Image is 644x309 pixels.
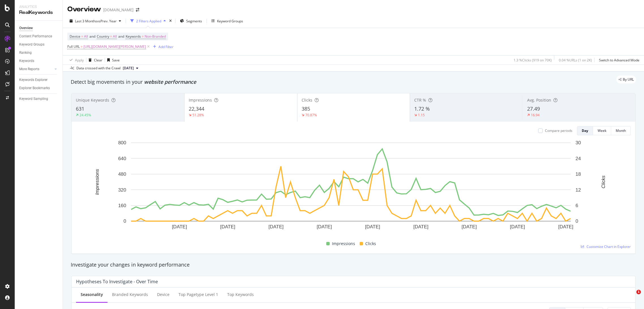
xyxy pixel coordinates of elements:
[76,66,121,71] div: Data crossed with the Crawl
[19,33,59,39] a: Content Performance
[19,77,59,83] a: Keywords Explorer
[19,66,53,72] a: More Reports
[89,34,95,39] span: and
[19,9,58,16] div: RealKeywords
[97,19,117,23] span: vs Prev. Year
[158,44,173,49] div: Add Filter
[577,126,593,135] button: Day
[75,19,97,23] span: Last 3 Months
[510,224,525,229] text: [DATE]
[616,128,626,133] div: Month
[121,65,141,72] button: [DATE]
[71,261,636,269] div: Investigate your changes in keyword performance
[118,187,126,193] text: 320
[559,58,592,63] div: 0.04 % URLs ( 1 on 2K )
[601,175,606,188] text: Clicks
[76,140,626,238] svg: A chart.
[186,19,202,23] span: Segments
[84,33,88,40] span: All
[118,203,126,208] text: 160
[81,34,83,39] span: =
[67,55,84,65] button: Apply
[75,58,84,63] div: Apply
[136,8,139,12] div: arrow-right-arrow-left
[83,43,146,51] span: [URL][DOMAIN_NAME][PERSON_NAME]
[76,97,109,103] span: Unique Keywords
[558,224,574,229] text: [DATE]
[81,44,83,49] span: =
[95,169,100,195] text: Impressions
[19,50,32,56] div: Ranking
[302,97,312,103] span: Clicks
[19,33,52,39] div: Content Performance
[19,50,59,56] a: Ranking
[118,140,126,145] text: 800
[19,58,34,64] div: Keywords
[625,290,638,303] iframe: Intercom live chat
[636,290,641,294] span: 1
[157,292,169,297] div: Device
[172,224,187,229] text: [DATE]
[19,85,59,91] a: Explorer Bookmarks
[531,113,540,117] div: 16.94
[598,128,606,133] div: Week
[136,19,161,23] div: 2 Filters Applied
[576,156,581,161] text: 24
[317,224,332,229] text: [DATE]
[178,16,204,25] button: Segments
[189,97,212,103] span: Impressions
[19,85,50,91] div: Explorer Bookmarks
[189,105,204,112] span: 22,344
[124,218,126,224] text: 0
[142,34,144,39] span: =
[576,187,581,193] text: 12
[414,105,430,112] span: 1.72 %
[413,224,429,229] text: [DATE]
[582,128,588,133] div: Day
[418,113,425,117] div: 1.15
[19,42,59,48] a: Keyword Groups
[461,224,477,229] text: [DATE]
[616,76,636,83] div: legacy label
[118,34,124,39] span: and
[19,96,48,102] div: Keyword Sampling
[576,171,581,177] text: 18
[81,292,103,297] div: Seasonality
[97,34,109,39] span: Country
[94,58,102,63] div: Clear
[527,97,551,103] span: Avg. Position
[581,244,631,249] a: Customize Chart in Explorer
[599,58,639,63] div: Switch to Advanced Mode
[105,55,120,65] button: Save
[118,156,126,161] text: 640
[227,292,254,297] div: Top Keywords
[76,279,158,284] div: Hypotheses to Investigate - Over Time
[576,218,578,224] text: 0
[112,58,120,63] div: Save
[305,113,317,117] div: 70.87%
[179,292,218,297] div: Top pagetype Level 1
[19,42,44,48] div: Keyword Groups
[86,55,102,65] button: Clear
[19,66,39,72] div: More Reports
[67,16,123,25] button: Last 3 MonthsvsPrev. Year
[112,292,148,297] div: Branded Keywords
[113,33,117,40] span: All
[103,7,134,13] div: [DOMAIN_NAME]
[365,240,376,247] span: Clicks
[414,97,426,103] span: CTR %
[332,240,355,247] span: Impressions
[192,113,204,117] div: 51.28%
[76,105,84,112] span: 631
[145,33,166,40] span: Non-Branded
[128,16,168,25] button: 2 Filters Applied
[67,5,101,14] div: Overview
[70,34,80,39] span: Device
[151,43,173,50] button: Add Filter
[19,77,48,83] div: Keywords Explorer
[576,203,578,208] text: 6
[67,44,80,49] span: Full URL
[123,66,134,71] span: 2025 Sep. 27th
[545,128,572,133] div: Compare periods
